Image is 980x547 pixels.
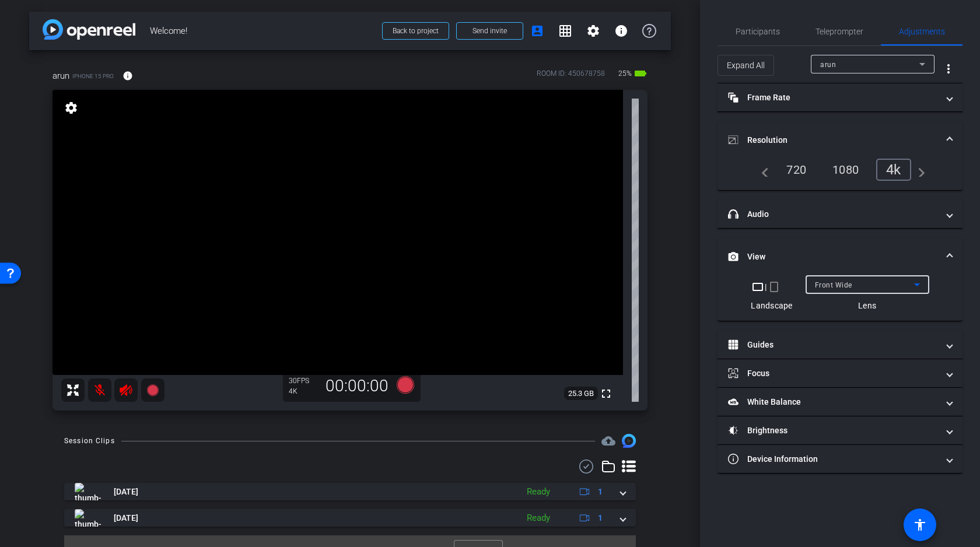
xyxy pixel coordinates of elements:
div: 30 [289,376,318,385]
span: Participants [736,27,780,36]
span: Welcome! [150,19,375,43]
mat-expansion-panel-header: Frame Rate [717,83,963,111]
mat-icon: account_box [530,24,544,38]
mat-icon: navigate_next [911,163,925,177]
div: 1080 [824,160,867,180]
mat-icon: info [614,24,628,38]
mat-expansion-panel-header: Audio [717,200,963,228]
mat-panel-title: Audio [728,208,938,220]
span: Expand All [727,54,765,76]
mat-panel-title: White Balance [728,396,938,408]
button: Back to project [382,22,449,40]
span: FPS [297,377,309,385]
mat-expansion-panel-header: White Balance [717,388,963,416]
div: ROOM ID: 450678758 [537,68,605,85]
span: Send invite [473,26,507,36]
mat-panel-title: Brightness [728,425,938,437]
button: Expand All [717,55,774,76]
mat-icon: navigate_before [755,163,769,177]
div: Ready [521,485,556,499]
mat-icon: more_vert [942,62,956,76]
mat-expansion-panel-header: Guides [717,331,963,359]
img: thumb-nail [75,483,101,500]
mat-expansion-panel-header: thumb-nail[DATE]Ready1 [64,483,636,500]
mat-icon: info [123,71,133,81]
div: 720 [778,160,815,180]
mat-icon: accessibility [913,518,927,532]
div: 4k [876,159,911,181]
span: arun [820,61,836,69]
mat-expansion-panel-header: Brightness [717,416,963,444]
span: Front Wide [815,281,852,289]
mat-icon: settings [586,24,600,38]
img: thumb-nail [75,509,101,527]
img: app-logo [43,19,135,40]
span: Adjustments [899,27,945,36]
button: Send invite [456,22,523,40]
span: Destinations for your clips [601,434,615,448]
div: Ready [521,511,556,525]
mat-icon: grid_on [558,24,572,38]
div: 00:00:00 [318,376,396,396]
mat-expansion-panel-header: Device Information [717,445,963,473]
div: View [717,275,963,321]
mat-panel-title: Device Information [728,453,938,465]
mat-icon: settings [63,101,79,115]
mat-panel-title: Focus [728,367,938,380]
span: [DATE] [114,486,138,498]
div: Session Clips [64,435,115,447]
span: 25% [617,64,633,83]
mat-icon: crop_landscape [751,280,765,294]
mat-panel-title: Guides [728,339,938,351]
mat-panel-title: Resolution [728,134,938,146]
div: | [751,280,792,294]
div: 4K [289,387,318,396]
mat-expansion-panel-header: thumb-nail[DATE]Ready1 [64,509,636,527]
span: [DATE] [114,512,138,524]
span: 25.3 GB [564,387,598,401]
mat-panel-title: Frame Rate [728,92,938,104]
span: arun [52,69,69,82]
span: Back to project [393,27,439,35]
span: Teleprompter [815,27,863,36]
mat-expansion-panel-header: View [717,238,963,275]
img: Session clips [622,434,636,448]
mat-icon: crop_portrait [767,280,781,294]
span: iPhone 15 Pro [72,72,114,80]
mat-icon: cloud_upload [601,434,615,448]
span: 1 [598,486,603,498]
div: Resolution [717,159,963,190]
mat-icon: battery_std [633,66,647,80]
mat-expansion-panel-header: Resolution [717,121,963,159]
button: More Options for Adjustments Panel [935,55,963,83]
div: Landscape [751,300,792,311]
mat-expansion-panel-header: Focus [717,359,963,387]
mat-icon: fullscreen [599,387,613,401]
mat-panel-title: View [728,251,938,263]
span: 1 [598,512,603,524]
